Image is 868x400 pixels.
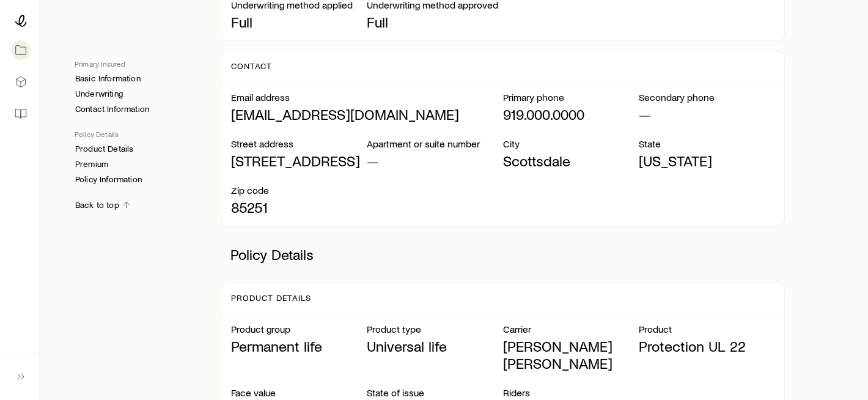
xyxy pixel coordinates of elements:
[75,104,150,114] a: Contact Information
[367,138,502,150] p: Apartment or suite number
[75,89,123,99] a: Underwriting
[231,138,367,150] p: Street address
[503,387,639,399] p: Riders
[75,144,134,154] a: Product Details
[75,129,201,139] p: Policy Details
[503,323,639,335] p: Carrier
[75,174,142,185] a: Policy Information
[231,184,367,196] p: Zip code
[639,106,774,123] p: —
[503,138,639,150] p: City
[503,91,639,103] p: Primary phone
[231,13,367,31] p: Full
[221,236,785,273] p: Policy Details
[231,91,503,103] p: Email address
[75,59,201,69] p: Primary Insured
[639,152,774,169] p: [US_STATE]
[231,199,367,216] p: 85251
[231,152,367,169] p: [STREET_ADDRESS]
[367,152,502,169] p: —
[503,338,639,372] p: [PERSON_NAME] [PERSON_NAME]
[367,338,502,355] p: Universal life
[231,106,503,123] p: [EMAIL_ADDRESS][DOMAIN_NAME]
[231,338,367,355] p: Permanent life
[231,61,272,71] p: Contact
[639,338,774,355] p: Protection UL 22
[503,106,639,123] p: 919.000.0000
[231,323,367,335] p: Product group
[639,91,774,103] p: Secondary phone
[75,73,141,84] a: Basic Information
[367,13,502,31] p: Full
[231,293,311,303] p: Product Details
[639,323,774,335] p: Product
[231,387,367,399] p: Face value
[367,323,502,335] p: Product type
[75,199,132,211] a: Back to top
[503,152,639,169] p: Scottsdale
[367,387,502,399] p: State of issue
[639,138,774,150] p: State
[75,159,109,169] a: Premium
